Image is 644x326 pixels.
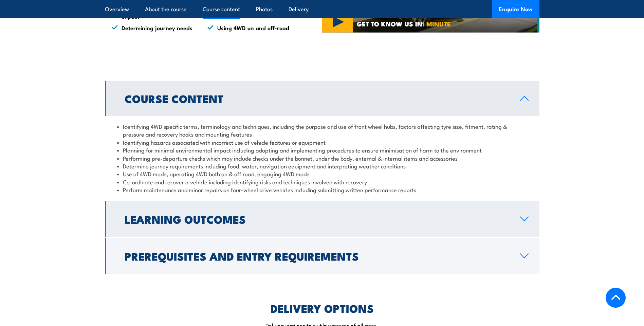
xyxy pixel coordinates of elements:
li: Using 4WD on and off-road [207,24,291,32]
li: Determining journey needs [112,24,195,32]
h2: DELIVERY OPTIONS [271,303,374,313]
li: Identifying 4WD specific terms, terminology and techniques, including the purpose and use of fron... [117,122,527,138]
li: Performing pre-departure checks which may include checks under the bonnet, under the body, extern... [117,154,527,162]
a: Learning Outcomes [105,201,539,237]
h2: Learning Outcomes [125,214,509,224]
li: Use of 4WD mode, operating 4WD both on & off road, engaging 4WD mode [117,170,527,178]
li: Co-ordinate and recover a vehicle including identifying risks and techniques involved with recovery [117,178,527,186]
h2: Prerequisites and Entry Requirements [125,251,509,261]
li: Determine journey requirements including food, water, navigation equipment and interpreting weath... [117,162,527,170]
h2: Course Content [125,94,509,103]
li: Perform maintenance and minor repairs on four-wheel drive vehicles including submitting written p... [117,186,527,193]
li: Planning for minimal environmental impact including adopting and implementing procedures to ensur... [117,146,527,154]
li: Identifying hazards associated with incorrect use of vehicle features or equipment [117,138,527,146]
a: Course Content [105,81,539,116]
a: Prerequisites and Entry Requirements [105,238,539,274]
span: GET TO KNOW US IN [357,21,451,27]
strong: 1 MINUTE [422,19,451,28]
